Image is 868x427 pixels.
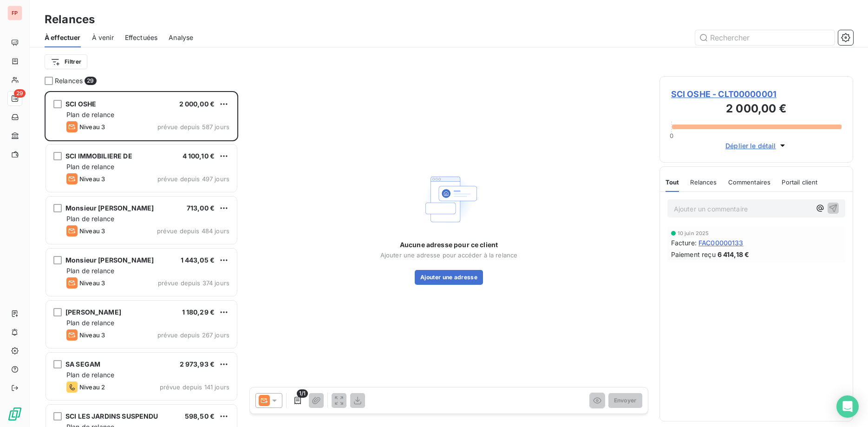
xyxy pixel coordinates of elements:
[45,54,87,69] button: Filtrer
[723,140,790,151] button: Déplier le détail
[690,178,717,186] span: Relances
[695,30,835,45] input: Rechercher
[92,33,114,42] span: À venir
[157,123,229,131] span: prévue depuis 587 jours
[125,33,158,42] span: Effectuées
[65,412,158,420] span: SCI LES JARDINS SUSPENDU
[782,178,817,186] span: Portail client
[380,251,518,259] span: Ajouter une adresse pour accéder à la relance
[66,319,114,327] span: Plan de relance
[66,111,114,118] span: Plan de relance
[65,256,154,264] span: Monsieur [PERSON_NAME]
[14,89,26,98] span: 29
[65,360,100,368] span: SA SEGAM
[85,77,96,85] span: 29
[79,227,105,235] span: Niveau 3
[79,175,105,183] span: Niveau 3
[698,238,744,248] span: FAC00000133
[728,178,771,186] span: Commentaires
[671,88,842,100] span: SCI OSHE - CLT00000001
[670,132,673,139] span: 0
[157,227,229,235] span: prévue depuis 484 jours
[666,178,679,186] span: Tout
[400,240,498,250] span: Aucune adresse pour ce client
[608,393,642,408] button: Envoyer
[180,360,215,368] span: 2 973,93 €
[678,230,709,236] span: 10 juin 2025
[66,163,114,171] span: Plan de relance
[45,11,95,28] h3: Relances
[158,279,229,287] span: prévue depuis 374 jours
[183,152,215,160] span: 4 100,10 €
[45,91,238,427] div: grid
[65,100,96,108] span: SCI OSHE
[79,279,105,287] span: Niveau 3
[157,331,229,339] span: prévue depuis 267 jours
[718,250,750,259] span: 6 414,18 €
[419,170,479,229] img: Empty state
[187,204,215,212] span: 713,00 €
[45,33,81,42] span: À effectuer
[66,371,114,379] span: Plan de relance
[415,270,483,285] button: Ajouter une adresse
[169,33,193,42] span: Analyse
[836,395,859,418] div: Open Intercom Messenger
[55,76,83,85] span: Relances
[181,256,215,264] span: 1 443,05 €
[79,383,105,391] span: Niveau 2
[65,204,154,212] span: Monsieur [PERSON_NAME]
[160,383,229,391] span: prévue depuis 141 jours
[157,175,229,183] span: prévue depuis 497 jours
[65,308,121,316] span: [PERSON_NAME]
[7,407,22,421] img: Logo LeanPay
[179,100,215,108] span: 2 000,00 €
[297,389,308,398] span: 1/1
[65,152,132,160] span: SCI IMMOBILIERE DE
[185,412,215,420] span: 598,50 €
[725,141,776,151] span: Déplier le détail
[79,123,105,131] span: Niveau 3
[66,215,114,223] span: Plan de relance
[671,250,716,259] span: Paiement reçu
[66,267,114,275] span: Plan de relance
[79,331,105,339] span: Niveau 3
[7,6,22,20] div: FP
[671,238,697,248] span: Facture :
[671,100,842,119] h3: 2 000,00 €
[182,308,215,316] span: 1 180,29 €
